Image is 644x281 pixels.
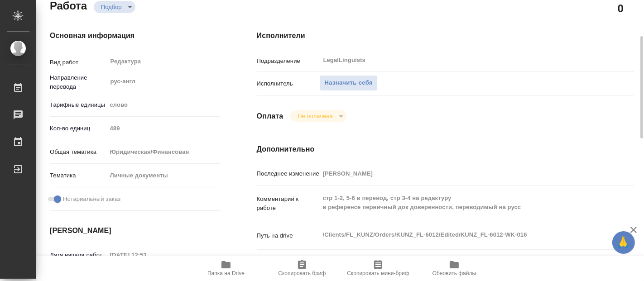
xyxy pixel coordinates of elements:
button: Не оплачена [295,112,335,120]
textarea: /Clients/FL_KUNZ/Orders/KUNZ_FL-6012/Edited/KUNZ_FL-6012-WK-016 [320,227,603,243]
span: Нотариальный заказ [63,195,120,204]
p: Последнее изменение [257,169,320,178]
p: Направление перевода [50,73,107,91]
p: Путь на drive [257,231,320,240]
h4: Дополнительно [257,144,634,155]
input: Пустое поле [107,248,186,262]
p: Подразделение [257,57,320,66]
button: Подбор [98,3,125,11]
span: Назначить себя [325,78,373,88]
h4: Исполнители [257,30,634,41]
p: Дата начала работ [50,251,107,260]
h4: Основная информация [50,30,221,41]
div: Подбор [94,1,135,13]
input: Пустое поле [107,122,221,135]
button: Обновить файлы [416,256,492,281]
div: Юридическая/Финансовая [107,144,221,160]
button: Папка на Drive [188,256,264,281]
button: Назначить себя [320,75,378,91]
span: 🙏 [616,233,631,252]
span: Скопировать мини-бриф [347,270,409,276]
input: Пустое поле [320,167,603,180]
h4: Оплата [257,111,284,122]
button: 🙏 [612,231,635,254]
p: Вид работ [50,58,107,67]
div: Личные документы [107,168,221,183]
p: Кол-во единиц [50,124,107,133]
h4: [PERSON_NAME] [50,225,221,236]
div: Подбор [290,110,346,122]
span: Обновить файлы [433,270,476,276]
span: Скопировать бриф [278,270,326,276]
div: слово [107,97,221,113]
p: Тарифные единицы [50,100,107,110]
p: Исполнитель [257,79,320,88]
button: Скопировать бриф [264,256,340,281]
textarea: стр 1-2, 5-6 в перевод, стр 3-4 на редактуру в референсе первичный док доверенности, переводимый ... [320,191,603,215]
button: Скопировать мини-бриф [340,256,416,281]
p: Комментарий к работе [257,195,320,213]
p: Тематика [50,171,107,180]
h2: 0 [618,0,624,16]
p: Общая тематика [50,148,107,157]
span: Папка на Drive [207,270,245,276]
